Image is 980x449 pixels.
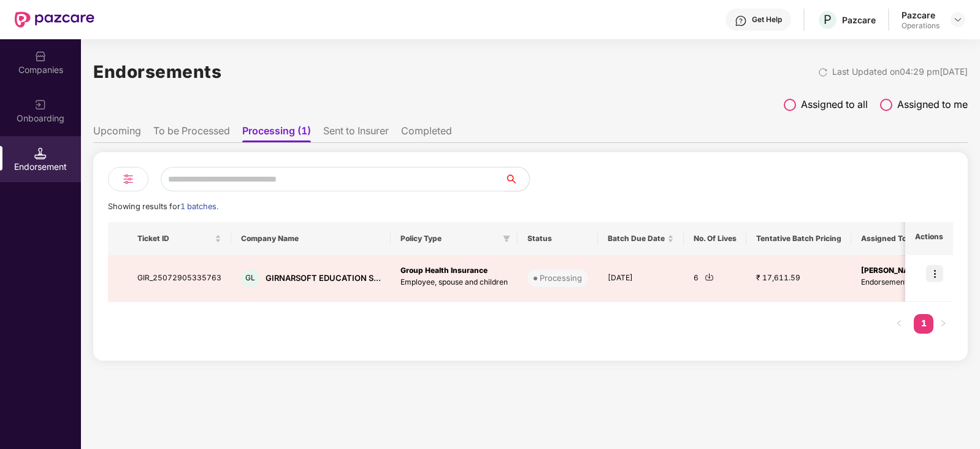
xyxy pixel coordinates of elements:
td: GIR_25072905335763 [128,255,231,302]
th: Ticket ID [128,222,231,255]
b: Group Health Insurance [400,266,488,275]
h1: Endorsements [93,58,221,85]
li: Completed [401,125,452,142]
span: filter [503,235,510,242]
span: Assigned to all [801,97,868,112]
th: No. Of Lives [684,222,746,255]
span: right [940,320,947,327]
span: 1 batches. [180,202,218,211]
th: Status [518,222,598,255]
li: 1 [914,314,933,334]
th: Actions [905,222,953,255]
button: left [889,314,909,334]
p: Employee, spouse and children [400,277,508,288]
img: svg+xml;base64,PHN2ZyBpZD0iSGVscC0zMngzMiIgeG1sbnM9Imh0dHA6Ly93d3cudzMub3JnLzIwMDAvc3ZnIiB3aWR0aD... [735,15,747,27]
div: GIRNARSOFT EDUCATION S... [266,272,381,284]
img: New Pazcare Logo [15,12,94,28]
span: search [504,174,529,184]
th: Company Name [231,222,391,255]
img: svg+xml;base64,PHN2ZyBpZD0iQ29tcGFuaWVzIiB4bWxucz0iaHR0cDovL3d3dy53My5vcmcvMjAwMC9zdmciIHdpZHRoPS... [34,50,47,63]
th: Batch Due Date [598,222,684,255]
li: To be Processed [153,125,230,142]
div: Get Help [752,15,782,25]
div: Processing [540,272,582,284]
li: Upcoming [93,125,141,142]
li: Processing (1) [242,125,311,142]
li: Next Page [933,314,953,334]
li: Sent to Insurer [323,125,389,142]
span: Batch Due Date [608,234,665,244]
img: svg+xml;base64,PHN2ZyB3aWR0aD0iMjAiIGhlaWdodD0iMjAiIHZpZXdCb3g9IjAgMCAyMCAyMCIgZmlsbD0ibm9uZSIgeG... [34,99,47,111]
div: Pazcare [902,9,940,21]
td: ₹ 17,611.59 [746,255,851,302]
span: left [895,320,903,327]
div: GL [241,269,259,288]
button: right [933,314,953,334]
li: Previous Page [889,314,909,334]
img: svg+xml;base64,PHN2ZyBpZD0iRG93bmxvYWQtMjR4MjQiIHhtbG5zPSJodHRwOi8vd3d3LnczLm9yZy8yMDAwL3N2ZyIgd2... [705,272,714,282]
img: svg+xml;base64,PHN2ZyB4bWxucz0iaHR0cDovL3d3dy53My5vcmcvMjAwMC9zdmciIHdpZHRoPSIyNCIgaGVpZ2h0PSIyNC... [121,172,136,186]
span: Showing results for [108,202,218,211]
img: svg+xml;base64,PHN2ZyBpZD0iRHJvcGRvd24tMzJ4MzIiIHhtbG5zPSJodHRwOi8vd3d3LnczLm9yZy8yMDAwL3N2ZyIgd2... [953,15,963,25]
span: Ticket ID [137,234,212,244]
span: Assigned To [861,234,927,244]
span: P [824,12,832,27]
div: Operations [902,21,940,31]
td: [DATE] [598,255,684,302]
span: Policy Type [400,234,498,244]
b: [PERSON_NAME] P B [861,266,936,275]
img: icon [926,265,943,282]
th: Tentative Batch Pricing [746,222,851,255]
div: Pazcare [842,14,876,26]
span: filter [500,231,513,246]
a: 1 [914,314,933,332]
div: Last Updated on 04:29 pm[DATE] [832,65,968,79]
button: search [504,167,530,191]
span: Assigned to me [897,97,968,112]
div: 6 [694,272,737,284]
p: Endorsement Team [861,277,936,288]
img: svg+xml;base64,PHN2ZyBpZD0iUmVsb2FkLTMyeDMyIiB4bWxucz0iaHR0cDovL3d3dy53My5vcmcvMjAwMC9zdmciIHdpZH... [818,67,828,77]
img: svg+xml;base64,PHN2ZyB3aWR0aD0iMTQuNSIgaGVpZ2h0PSIxNC41IiB2aWV3Qm94PSIwIDAgMTYgMTYiIGZpbGw9Im5vbm... [34,147,47,159]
